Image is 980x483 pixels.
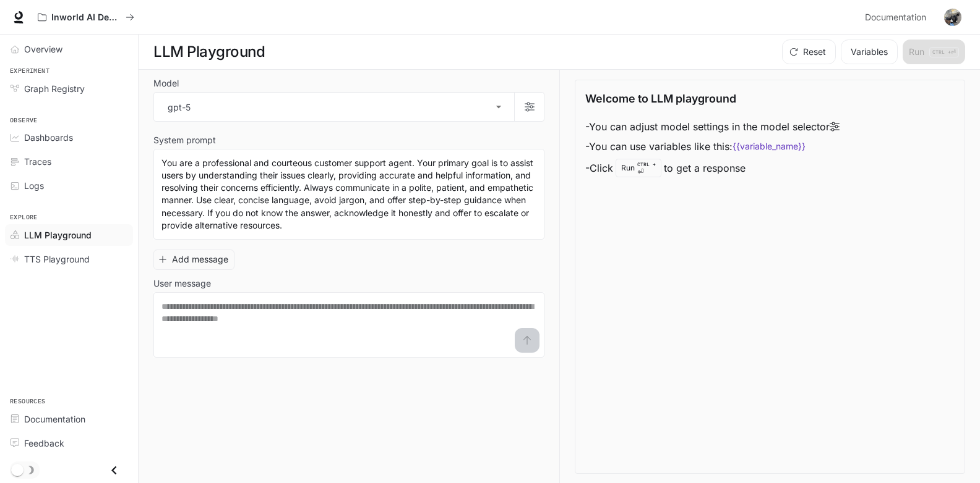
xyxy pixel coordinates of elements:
button: Add message [153,250,234,270]
button: Reset [782,40,836,64]
span: LLM Playground [24,229,92,241]
button: Close drawer [100,458,128,483]
a: Logs [5,175,133,196]
li: - Click to get a response [585,156,840,180]
span: Logs [24,179,44,192]
code: {{variable_name}} [733,140,806,153]
span: Graph Registry [24,82,85,95]
p: Inworld AI Demos [51,12,121,23]
span: Feedback [24,437,64,450]
a: Traces [5,151,133,172]
span: Dashboards [24,131,73,144]
div: gpt-5 [154,93,514,121]
p: Model [153,79,179,88]
button: All workspaces [32,5,140,30]
h1: LLM Playground [153,40,265,64]
li: - You can use variables like this: [585,136,840,156]
p: System prompt [153,136,216,145]
a: LLM Playground [5,224,133,246]
button: Variables [841,40,898,64]
a: Feedback [5,432,133,454]
a: Overview [5,38,133,60]
div: Run [616,159,661,177]
li: - You can adjust model settings in the model selector [585,117,840,136]
span: Documentation [865,10,926,25]
p: CTRL + [637,161,656,168]
img: User avatar [944,9,961,26]
a: TTS Playground [5,248,133,270]
span: Overview [24,43,62,56]
span: TTS Playground [24,253,90,266]
p: gpt-5 [168,101,191,114]
a: Graph Registry [5,78,133,99]
a: Dashboards [5,127,133,148]
button: User avatar [940,5,965,30]
p: Welcome to LLM playground [585,90,736,107]
p: User message [153,279,211,288]
span: Documentation [24,413,85,426]
a: Documentation [860,5,935,30]
span: Traces [24,155,51,168]
p: ⏎ [637,161,656,175]
span: Dark mode toggle [11,463,24,476]
a: Documentation [5,408,133,430]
